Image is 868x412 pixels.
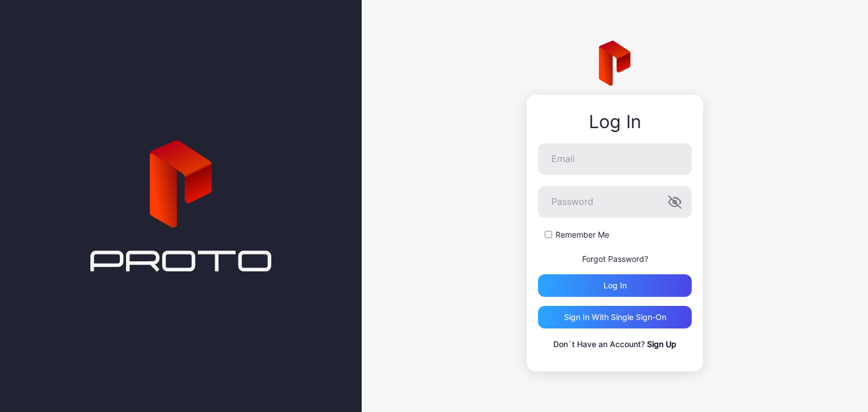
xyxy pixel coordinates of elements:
button: Log in [538,274,692,297]
input: Password [538,186,692,218]
input: Email [538,143,692,175]
p: Don`t Have an Account? [538,338,692,351]
a: Forgot Password? [582,254,648,264]
label: Remember Me [555,229,609,240]
button: Password [668,195,682,209]
div: Log in [604,281,627,290]
div: Sign in With Single Sign-On [564,313,666,322]
div: Log In [538,112,692,132]
a: Sign Up [647,339,676,349]
button: Sign in With Single Sign-On [538,306,692,328]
